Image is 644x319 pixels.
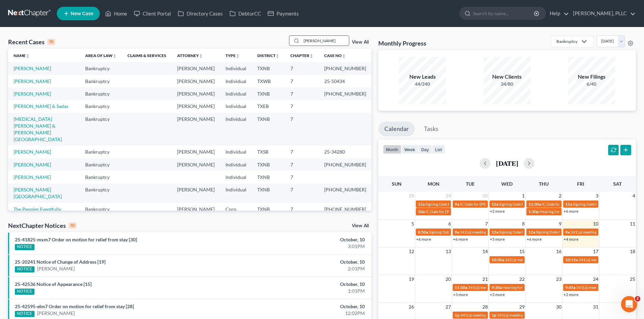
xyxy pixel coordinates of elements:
span: 12 [408,247,415,256]
a: Nameunfold_more [14,53,30,58]
div: Recent Cases [8,38,55,46]
i: unfold_more [113,54,117,58]
a: Help [546,7,569,20]
span: 9a [455,230,459,235]
td: TXWB [252,75,285,87]
td: 25-50434 [319,75,372,87]
a: View All [352,40,369,45]
span: 22 [519,275,525,283]
a: View All [352,223,369,228]
span: 8:50a [418,230,428,235]
span: 12a [492,202,498,207]
span: New Case [71,11,93,16]
a: [PERSON_NAME][GEOGRAPHIC_DATA] [14,187,62,199]
td: Bankruptcy [80,62,122,75]
td: [PERSON_NAME] [172,203,220,222]
td: TXNB [252,113,285,145]
i: unfold_more [236,54,240,58]
i: unfold_more [276,54,280,58]
td: 7 [285,75,319,87]
td: TXNB [252,184,285,203]
span: Mon [428,181,439,187]
td: Individual [220,184,252,203]
td: TXSB [252,145,285,158]
td: [PHONE_NUMBER] [319,87,372,100]
span: Hearing for [PERSON_NAME] [502,285,555,290]
h3: Monthly Progress [378,39,426,47]
td: Bankruptcy [80,145,122,158]
td: [PERSON_NAME] [172,87,220,100]
td: 7 [285,203,319,222]
a: Tasks [418,122,445,136]
a: [MEDICAL_DATA][PERSON_NAME] & [PERSON_NAME][GEOGRAPHIC_DATA] [14,116,62,142]
span: 17 [592,247,599,256]
td: 25-34280 [319,145,372,158]
a: Calendar [378,122,415,136]
td: Individual [220,158,252,171]
td: 7 [285,100,319,113]
td: [PERSON_NAME] [172,62,220,75]
a: Typeunfold_more [225,53,240,58]
span: 2 [558,192,562,200]
div: October, 10 [253,259,365,265]
span: IC Date for [PERSON_NAME][GEOGRAPHIC_DATA] [542,202,634,207]
span: 341(a) meeting for [PERSON_NAME] & [PERSON_NAME] [460,313,561,318]
span: 13 [445,247,452,256]
span: Thu [539,181,549,187]
button: day [418,145,432,154]
span: 26 [408,303,415,311]
td: 7 [285,145,319,158]
td: TXNB [252,87,285,100]
span: 29 [519,303,525,311]
a: +6 more [453,237,468,242]
div: 15 [47,39,55,45]
div: New Filings [568,73,615,81]
span: 16 [555,247,562,256]
a: [PERSON_NAME] [37,265,75,272]
div: 44/240 [399,81,446,87]
a: [PERSON_NAME], PLLC [570,7,636,20]
span: 23 [555,275,562,283]
a: Payments [264,7,302,20]
a: +3 more [453,292,468,297]
a: [PERSON_NAME] [14,91,51,97]
td: 7 [285,184,319,203]
span: 18 [629,247,636,256]
span: 7 [484,220,488,228]
a: Case Nounfold_more [324,53,346,58]
div: New Leads [399,73,446,81]
td: [PHONE_NUMBER] [319,184,372,203]
td: 7 [285,158,319,171]
button: week [401,145,418,154]
span: Sat [613,181,622,187]
div: Bankruptcy [556,38,577,44]
span: 341(a) meeting for [PERSON_NAME] & [PERSON_NAME] [497,313,598,318]
a: Area of Lawunfold_more [85,53,117,58]
a: +5 more [490,237,505,242]
a: +2 more [490,209,505,214]
td: Bankruptcy [80,171,122,183]
span: 12a [492,230,498,235]
span: Signing Date for [PERSON_NAME] [429,230,489,235]
span: 3 [595,192,599,200]
a: +2 more [564,292,578,297]
td: Corp [220,203,252,222]
td: Bankruptcy [80,113,122,145]
input: Search by name... [302,36,349,46]
a: +3 more [490,292,505,297]
i: unfold_more [309,54,313,58]
td: Bankruptcy [80,158,122,171]
td: [PHONE_NUMBER] [319,62,372,75]
a: 25-41825-mxm7 Order on motion for relief from stay [30] [15,237,137,242]
a: DebtorCC [226,7,264,20]
a: Chapterunfold_more [290,53,313,58]
input: Search by name... [473,7,535,20]
span: 19 [408,275,415,283]
span: 341(a) meeting for [PERSON_NAME] [578,257,644,262]
span: IC Date for [PERSON_NAME] [425,209,477,214]
span: 9a [565,230,570,235]
div: October, 10 [253,303,365,310]
span: 12a [528,230,535,235]
td: [PERSON_NAME] [172,158,220,171]
a: [PERSON_NAME] [14,149,51,155]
